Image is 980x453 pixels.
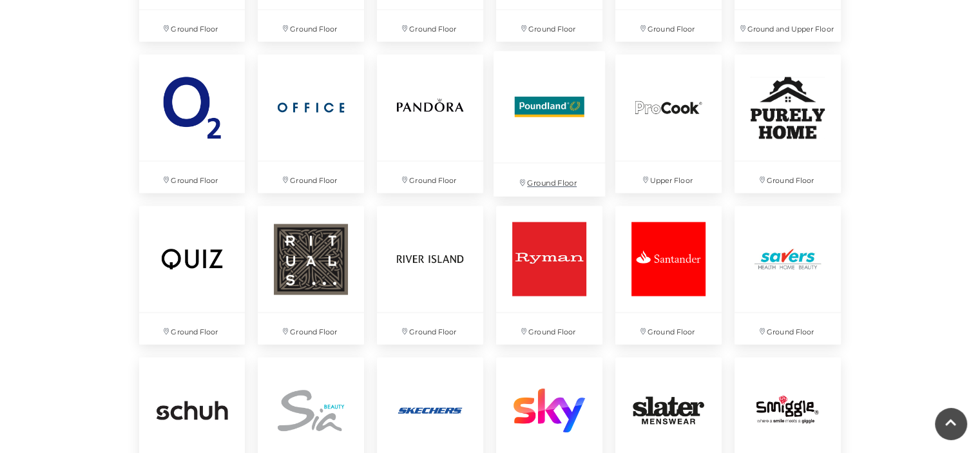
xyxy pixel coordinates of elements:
[609,48,728,200] a: Upper Floor
[370,200,490,351] a: Ground Floor
[133,200,252,351] a: Ground Floor
[615,162,722,193] p: Upper Floor
[251,200,370,351] a: Ground Floor
[735,313,841,345] p: Ground Floor
[377,313,483,345] p: Ground Floor
[487,45,612,204] a: Ground Floor
[735,55,841,161] img: Purley Home at Festival Place
[251,48,370,200] a: Ground Floor
[496,10,602,42] p: Ground Floor
[490,200,609,351] a: Ground Floor
[728,48,847,200] a: Purley Home at Festival Place Ground Floor
[377,162,483,193] p: Ground Floor
[139,313,245,345] p: Ground Floor
[735,10,841,42] p: Ground and Upper Floor
[728,200,847,351] a: Ground Floor
[139,162,245,193] p: Ground Floor
[258,10,364,42] p: Ground Floor
[494,164,605,197] p: Ground Floor
[258,313,364,345] p: Ground Floor
[496,313,602,345] p: Ground Floor
[735,162,841,193] p: Ground Floor
[139,10,245,42] p: Ground Floor
[609,200,728,351] a: Ground Floor
[370,48,490,200] a: Ground Floor
[615,10,722,42] p: Ground Floor
[377,10,483,42] p: Ground Floor
[133,48,252,200] a: Ground Floor
[258,162,364,193] p: Ground Floor
[615,313,722,345] p: Ground Floor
